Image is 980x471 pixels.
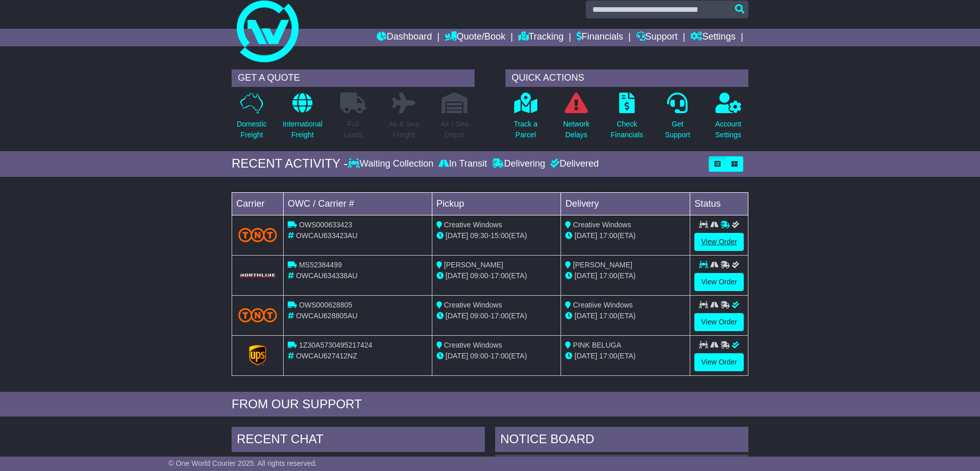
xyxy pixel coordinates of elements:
[436,158,489,170] div: In Transit
[238,228,277,242] img: TNT_Domestic.png
[599,352,617,360] span: 17:00
[548,158,599,170] div: Delivered
[664,92,691,146] a: GetSupport
[377,29,432,46] a: Dashboard
[636,29,678,46] a: Support
[470,231,488,240] span: 09:30
[563,92,590,146] a: NetworkDelays
[565,351,686,361] div: (ETA)
[574,271,597,280] span: [DATE]
[694,233,744,251] a: View Order
[599,231,617,240] span: 17:00
[489,158,548,170] div: Delivering
[436,230,557,241] div: - (ETA)
[565,230,686,241] div: (ETA)
[446,231,468,240] span: [DATE]
[574,231,597,240] span: [DATE]
[574,352,597,360] span: [DATE]
[518,29,564,46] a: Tracking
[446,352,468,360] span: [DATE]
[232,397,748,412] div: FROM OUR SUPPORT
[236,92,267,146] a: DomesticFreight
[299,221,353,229] span: OWS000633423
[284,192,432,215] td: OWC / Carrier #
[296,231,358,240] span: OWCAU633423AU
[446,271,468,280] span: [DATE]
[283,119,322,140] p: International Freight
[436,351,557,361] div: - (ETA)
[445,29,505,46] a: Quote/Book
[296,271,358,280] span: OWCAU634338AU
[715,119,742,140] p: Account Settings
[299,341,372,349] span: 1Z30A5730495217424
[232,156,348,171] div: RECENT ACTIVITY -
[444,221,502,229] span: Creative Windows
[514,119,537,140] p: Track a Parcel
[299,301,353,309] span: OWS000628805
[610,92,644,146] a: CheckFinancials
[282,92,323,146] a: InternationalFreight
[573,221,631,229] span: Creative Windows
[444,301,502,309] span: Creative Windows
[237,119,267,140] p: Domestic Freight
[599,271,617,280] span: 17:00
[238,308,277,322] img: TNT_Domestic.png
[470,312,488,320] span: 09:00
[576,29,623,46] a: Financials
[491,271,509,280] span: 17:00
[565,270,686,281] div: (ETA)
[574,312,597,320] span: [DATE]
[694,273,744,291] a: View Order
[296,312,358,320] span: OWCAU628805AU
[491,352,509,360] span: 17:00
[470,271,488,280] span: 09:00
[441,119,468,140] p: Air / Sea Depot
[690,192,748,215] td: Status
[565,311,686,321] div: (ETA)
[611,119,643,140] p: Check Financials
[296,352,357,360] span: OWCAU627412NZ
[238,273,277,279] img: GetCarrierServiceLogo
[168,459,317,467] span: © One World Courier 2025. All rights reserved.
[340,119,366,140] p: Full Loads
[715,92,742,146] a: AccountSettings
[694,313,744,331] a: View Order
[513,92,538,146] a: Track aParcel
[690,29,736,46] a: Settings
[389,119,419,140] p: Air & Sea Freight
[573,341,621,349] span: PINK BELUGA
[432,192,561,215] td: Pickup
[665,119,690,140] p: Get Support
[505,69,748,87] div: QUICK ACTIONS
[599,312,617,320] span: 17:00
[436,270,557,281] div: - (ETA)
[563,119,589,140] p: Network Delays
[446,312,468,320] span: [DATE]
[573,301,633,309] span: Creatiive Windows
[348,158,436,170] div: Waiting Collection
[470,352,488,360] span: 09:00
[232,427,485,455] div: RECENT CHAT
[232,192,284,215] td: Carrier
[444,341,502,349] span: Creative Windows
[561,192,690,215] td: Delivery
[444,261,503,269] span: [PERSON_NAME]
[694,353,744,371] a: View Order
[232,69,475,87] div: GET A QUOTE
[299,261,342,269] span: MS52384499
[249,345,267,366] img: GetCarrierServiceLogo
[495,427,748,455] div: NOTICE BOARD
[491,231,509,240] span: 15:00
[573,261,632,269] span: [PERSON_NAME]
[436,311,557,321] div: - (ETA)
[491,312,509,320] span: 17:00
